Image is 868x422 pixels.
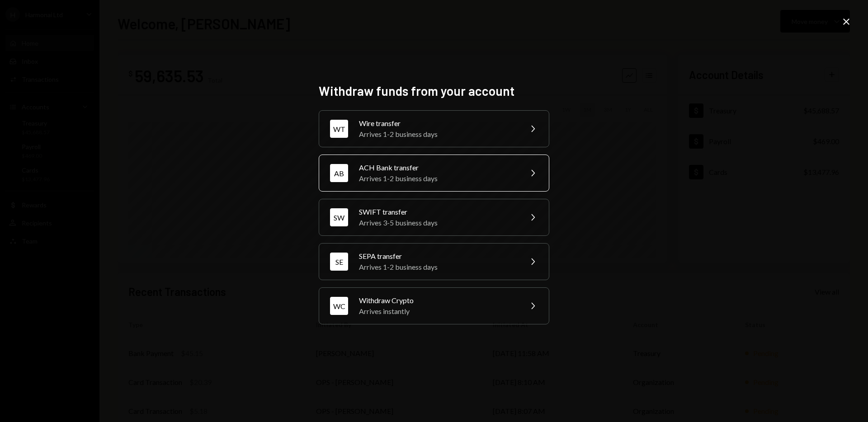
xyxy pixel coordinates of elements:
div: SW [330,208,348,226]
div: SEPA transfer [359,251,516,262]
button: ABACH Bank transferArrives 1-2 business days [319,155,549,192]
button: SWSWIFT transferArrives 3-5 business days [319,199,549,236]
div: Arrives 1-2 business days [359,262,516,272]
div: Withdraw Crypto [359,295,516,306]
button: WTWire transferArrives 1-2 business days [319,110,549,147]
div: SE [330,253,348,271]
button: WCWithdraw CryptoArrives instantly [319,287,549,324]
button: SESEPA transferArrives 1-2 business days [319,243,549,280]
div: Arrives 1-2 business days [359,129,516,140]
div: AB [330,164,348,182]
div: Wire transfer [359,118,516,129]
div: WC [330,297,348,315]
div: Arrives instantly [359,306,516,317]
div: Arrives 1-2 business days [359,173,516,184]
div: Arrives 3-5 business days [359,217,516,228]
div: ACH Bank transfer [359,162,516,173]
div: WT [330,120,348,138]
h2: Withdraw funds from your account [319,82,549,100]
div: SWIFT transfer [359,206,516,217]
